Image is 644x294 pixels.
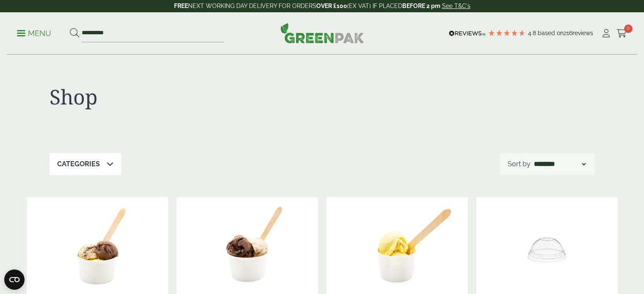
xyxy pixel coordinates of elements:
span: 216 [564,30,572,36]
a: 0 [616,27,627,40]
button: Open CMP widget [4,269,25,290]
span: Based on [538,30,564,36]
img: REVIEWS.io [449,30,486,36]
div: 4.79 Stars [488,29,526,37]
i: My Account [601,29,611,38]
h1: Shop [50,85,322,109]
select: Shop order [532,159,587,169]
a: See T&C's [442,3,470,9]
a: Menu [17,28,51,37]
span: 4.8 [528,30,538,36]
strong: OVER £100 [316,3,347,9]
img: GreenPak Supplies [280,23,364,43]
strong: FREE [174,3,188,9]
p: Categories [57,159,100,169]
p: Sort by [508,159,531,169]
p: Menu [17,28,51,38]
strong: BEFORE 2 pm [402,3,440,9]
i: Cart [616,29,627,38]
span: 0 [624,25,633,33]
span: reviews [572,30,593,36]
